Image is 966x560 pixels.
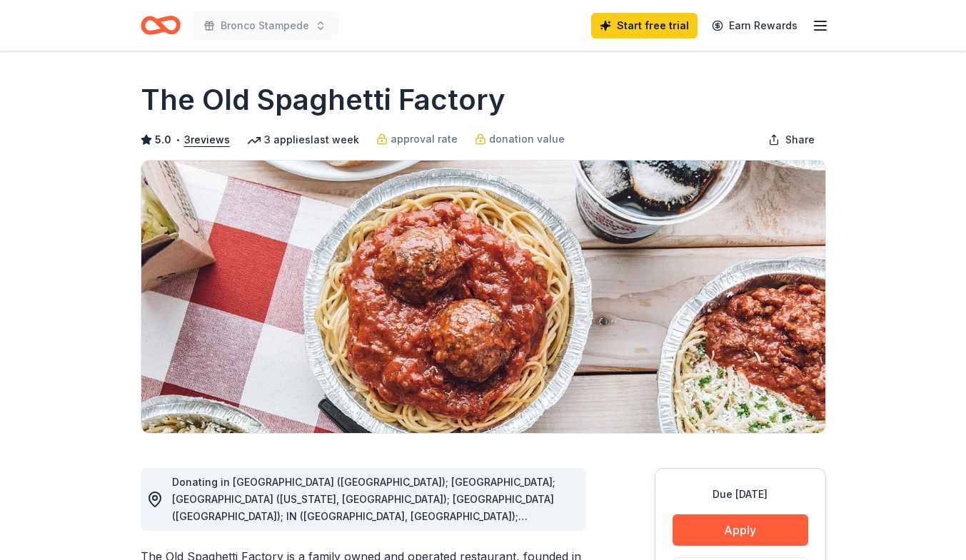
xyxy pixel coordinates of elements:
a: Earn Rewards [703,13,806,39]
span: Share [785,131,815,148]
span: • [175,134,180,146]
span: donation value [489,131,565,148]
button: 3reviews [184,131,230,148]
a: Start free trial [591,13,698,39]
a: Home [141,9,181,42]
div: 3 applies last week [247,131,359,148]
img: Image for The Old Spaghetti Factory [141,161,825,433]
span: 5.0 [155,131,171,148]
button: Bronco Stampede [192,11,338,40]
span: approval rate [391,131,458,148]
a: approval rate [376,131,458,148]
a: donation value [475,131,565,148]
h1: The Old Spaghetti Factory [141,80,505,120]
button: Share [757,126,826,154]
span: Bronco Stampede [221,17,309,34]
button: Apply [673,514,808,546]
div: Due [DATE] [673,486,808,503]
